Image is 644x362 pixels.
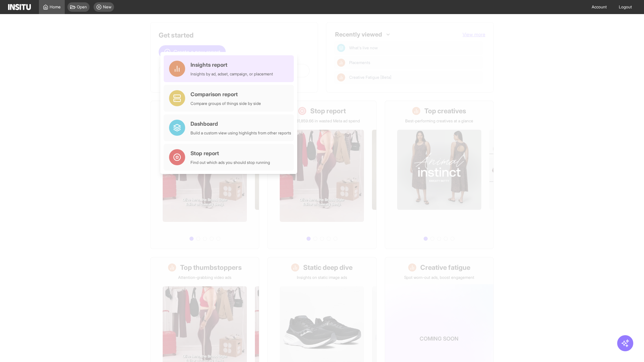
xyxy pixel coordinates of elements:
div: Compare groups of things side by side [191,101,261,106]
div: Build a custom view using highlights from other reports [191,130,291,136]
div: Insights by ad, adset, campaign, or placement [191,71,273,77]
img: Logo [8,4,31,10]
div: Comparison report [191,90,261,98]
span: Home [50,4,61,10]
span: New [103,4,111,10]
div: Stop report [191,149,270,157]
div: Dashboard [191,120,291,128]
span: Open [77,4,87,10]
div: Find out which ads you should stop running [191,160,270,165]
div: Insights report [191,61,273,69]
